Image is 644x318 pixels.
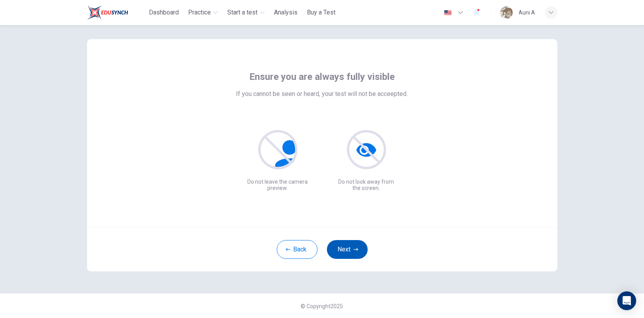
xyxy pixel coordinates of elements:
span: Buy a Test [307,8,336,17]
button: Practice [185,5,221,20]
img: Profile picture [500,6,513,19]
button: Back [277,240,317,259]
button: Start a test [224,5,268,20]
p: Do not look away from the screen. [335,179,398,191]
div: Auni A [519,8,535,17]
span: Analysis [274,8,298,17]
img: en [443,10,453,16]
span: Start a test [227,8,258,17]
img: ELTC logo [87,5,128,20]
span: Ensure you are always fully visible [249,70,395,83]
p: Do not leave the camera preview. [246,179,310,191]
button: Analysis [271,5,301,20]
div: Open Intercom Messenger [617,291,636,310]
span: If you cannot be seen or heard, your test will not be acceepted. [236,89,408,99]
span: Dashboard [149,8,179,17]
span: © Copyright 2025 [301,303,343,309]
button: Buy a Test [304,5,339,20]
a: ELTC logo [87,5,146,20]
button: Next [327,240,368,259]
span: Practice [188,8,211,17]
button: Dashboard [146,5,182,20]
